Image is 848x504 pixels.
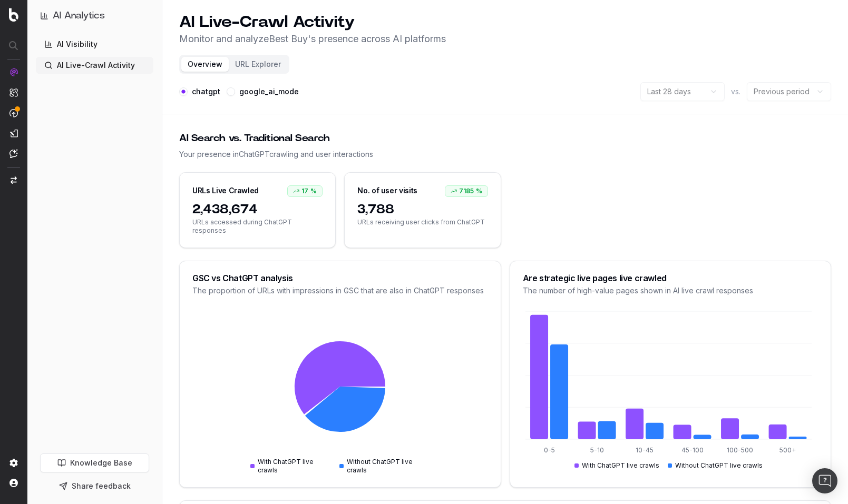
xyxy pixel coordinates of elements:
[731,86,740,97] span: vs.
[192,201,323,218] span: 2,438,674
[179,149,831,160] div: Your presence in ChatGPT crawling and user interactions
[357,218,488,226] span: URLs receiving user clicks from ChatGPT
[192,218,323,235] span: URLs accessed during ChatGPT responses
[40,8,149,23] button: AI Analytics
[11,176,17,184] img: Switch project
[192,88,220,95] label: chatgpt
[40,477,149,496] button: Share feedback
[9,459,18,467] img: Setting
[40,453,149,472] a: Knowledge Base
[239,88,299,95] label: google_ai_mode
[9,149,18,158] img: Assist
[9,129,18,137] img: Studio
[229,57,287,72] button: URL Explorer
[357,201,488,218] span: 3,788
[445,185,488,197] div: 7185
[590,446,603,454] tspan: 5-10
[543,446,554,454] tspan: 0-5
[9,68,18,76] img: Analytics
[727,446,753,454] tspan: 100-500
[192,274,488,282] div: GSC vs ChatGPT analysis
[339,458,430,475] div: Without ChatGPT live crawls
[179,32,446,46] p: Monitor and analyze Best Buy 's presence across AI platforms
[9,8,18,22] img: Botify logo
[9,479,18,487] img: My account
[192,185,259,196] div: URLs Live Crawled
[53,8,105,23] h1: AI Analytics
[36,36,153,53] a: AI Visibility
[192,285,488,296] div: The proportion of URLs with impressions in GSC that are also in ChatGPT responses
[310,187,317,195] span: %
[574,461,659,470] div: With ChatGPT live crawls
[250,458,331,475] div: With ChatGPT live crawls
[287,185,323,197] div: 17
[9,88,18,97] img: Intelligence
[9,108,18,117] img: Activation
[179,13,446,32] h1: AI Live-Crawl Activity
[357,185,417,196] div: No. of user visits
[523,285,818,296] div: The number of high-value pages shown in AI live crawl responses
[476,187,482,195] span: %
[36,57,153,74] a: AI Live-Crawl Activity
[668,461,763,470] div: Without ChatGPT live crawls
[681,446,703,454] tspan: 45-100
[812,468,837,493] div: Open Intercom Messenger
[179,131,831,146] div: AI Search vs. Traditional Search
[523,274,818,282] div: Are strategic live pages live crawled
[779,446,796,454] tspan: 500+
[181,57,229,72] button: Overview
[636,446,654,454] tspan: 10-45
